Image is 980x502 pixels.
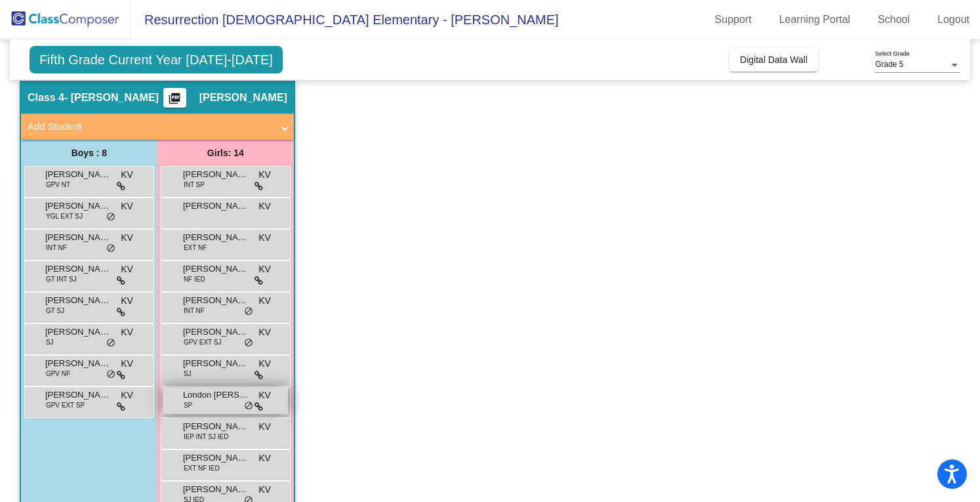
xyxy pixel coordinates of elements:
[183,357,249,370] span: [PERSON_NAME]
[199,91,287,104] span: [PERSON_NAME]
[45,294,111,307] span: [PERSON_NAME]
[45,262,111,276] span: [PERSON_NAME] [PERSON_NAME]
[244,401,253,411] span: do_not_disturb_alt
[21,140,157,166] div: Boys : 8
[45,168,111,181] span: [PERSON_NAME]
[183,420,249,433] span: [PERSON_NAME]
[121,388,133,402] span: KV
[258,357,271,371] span: KV
[184,463,220,473] span: EXT NF IED
[30,46,283,73] span: Fifth Grade Current Year [DATE]-[DATE]
[121,231,133,245] span: KV
[131,9,559,30] span: Resurrection [DEMOGRAPHIC_DATA] Elementary - [PERSON_NAME]
[157,140,294,166] div: Girls: 14
[46,369,70,379] span: GPV NF
[46,400,85,410] span: GPV EXT SP
[769,9,861,30] a: Learning Portal
[183,199,249,213] span: [PERSON_NAME]
[106,338,115,348] span: do_not_disturb_alt
[46,306,64,316] span: GT SJ
[21,114,294,140] mat-expansion-panel-header: Add Student
[45,357,111,370] span: [PERSON_NAME]
[258,325,271,339] span: KV
[184,180,205,190] span: INT SP
[183,451,249,465] span: [PERSON_NAME]
[244,306,253,317] span: do_not_disturb_alt
[184,432,229,442] span: IEP INT SJ IED
[121,199,133,213] span: KV
[258,262,271,276] span: KV
[183,325,249,339] span: [PERSON_NAME]
[106,243,115,254] span: do_not_disturb_alt
[46,243,67,253] span: INT NF
[258,420,271,434] span: KV
[46,274,77,284] span: GT INT SJ
[45,231,111,244] span: [PERSON_NAME]
[46,211,83,221] span: YGL EXT SJ
[258,168,271,182] span: KV
[258,483,271,497] span: KV
[244,338,253,348] span: do_not_disturb_alt
[875,60,903,69] span: Grade 5
[45,388,111,402] span: [PERSON_NAME]
[121,262,133,276] span: KV
[46,337,54,347] span: SJ
[184,337,222,347] span: GPV EXT SJ
[28,119,272,135] mat-panel-title: Add Student
[45,325,111,339] span: [PERSON_NAME] [PERSON_NAME]
[183,294,249,307] span: [PERSON_NAME]
[183,262,249,276] span: [PERSON_NAME]
[927,9,980,30] a: Logout
[258,294,271,308] span: KV
[729,48,818,72] button: Digital Data Wall
[106,212,115,222] span: do_not_disturb_alt
[867,9,920,30] a: School
[184,274,205,284] span: NF IED
[184,243,207,253] span: EXT NF
[167,92,182,110] mat-icon: picture_as_pdf
[183,231,249,244] span: [PERSON_NAME]
[121,168,133,182] span: KV
[183,388,249,402] span: London [PERSON_NAME]
[740,54,807,65] span: Digital Data Wall
[46,180,70,190] span: GPV NT
[258,451,271,465] span: KV
[258,199,271,213] span: KV
[121,357,133,371] span: KV
[258,231,271,245] span: KV
[28,91,64,104] span: Class 4
[183,483,249,496] span: [PERSON_NAME]
[64,91,159,104] span: - [PERSON_NAME]
[183,168,249,181] span: [PERSON_NAME]
[106,369,115,380] span: do_not_disturb_alt
[121,294,133,308] span: KV
[184,306,205,316] span: INT NF
[184,400,192,410] span: SP
[258,388,271,402] span: KV
[45,199,111,213] span: [PERSON_NAME]
[163,88,186,108] button: Print Students Details
[704,9,762,30] a: Support
[121,325,133,339] span: KV
[184,369,192,379] span: SJ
